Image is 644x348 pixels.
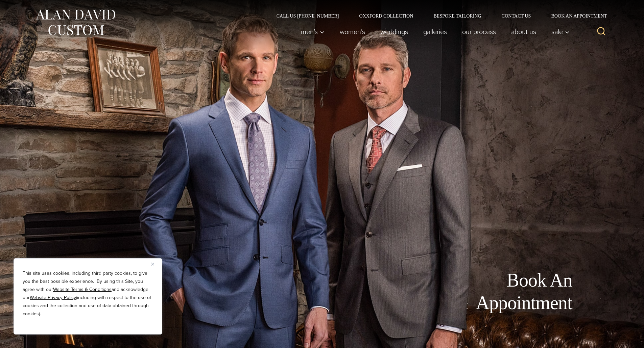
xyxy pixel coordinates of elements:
a: About Us [503,25,544,38]
a: Website Privacy Policy [30,294,76,301]
p: This site uses cookies, including third party cookies, to give you the best possible experience. ... [23,269,153,318]
a: Galleries [415,25,454,38]
a: Call Us [PHONE_NUMBER] [266,14,349,18]
a: Our Process [454,25,503,38]
a: Women’s [332,25,373,38]
button: Close [151,260,159,268]
a: Bespoke Tailoring [423,14,491,18]
h1: Book An Appointment [420,269,572,314]
a: Website Terms & Conditions [53,286,112,293]
nav: Primary Navigation [293,25,573,38]
a: Book an Appointment [541,14,609,18]
button: View Search Form [593,24,610,40]
a: Oxxford Collection [349,14,423,18]
img: Alan David Custom [35,7,116,37]
a: Contact Us [492,14,541,18]
span: Sale [551,28,570,35]
nav: Secondary Navigation [266,14,610,18]
a: weddings [373,25,415,38]
span: Men’s [301,28,325,35]
img: Close [151,263,154,266]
